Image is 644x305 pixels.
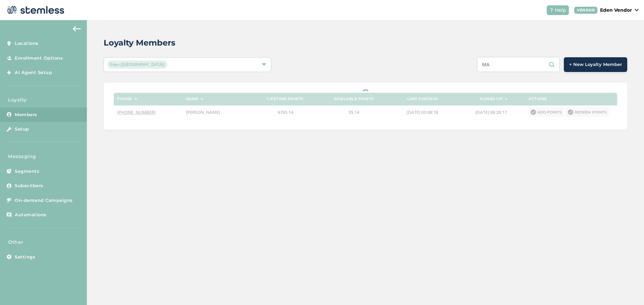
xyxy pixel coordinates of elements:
[574,7,597,14] div: VENDOR
[15,126,29,133] span: Setup
[635,9,639,11] img: icon_down-arrow-small-66adaf34.svg
[15,55,63,62] span: Enrollment Options
[569,61,622,68] span: + New Loyalty Member
[104,37,175,49] h2: Loyalty Members
[15,212,47,218] span: Automations
[600,7,632,14] p: Eden Vendor
[15,197,73,204] span: On-demand Campaigns
[5,3,64,17] img: logo-dark-0685b13c.svg
[564,57,627,72] button: + New Loyalty Member
[73,26,81,31] img: icon-arrow-back-accent-c549486e.svg
[477,57,560,72] input: Search
[15,69,52,76] span: AI Agent Setup
[15,111,37,118] span: Members
[15,182,43,189] span: Subscribers
[549,8,553,12] img: icon-help-white-03924b79.svg
[610,273,644,305] iframe: Chat Widget
[107,61,167,69] span: Eden ([GEOGRAPHIC_DATA])
[15,254,35,260] span: Settings
[15,40,39,47] span: Locations
[15,168,39,175] span: Segments
[555,7,566,14] span: Help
